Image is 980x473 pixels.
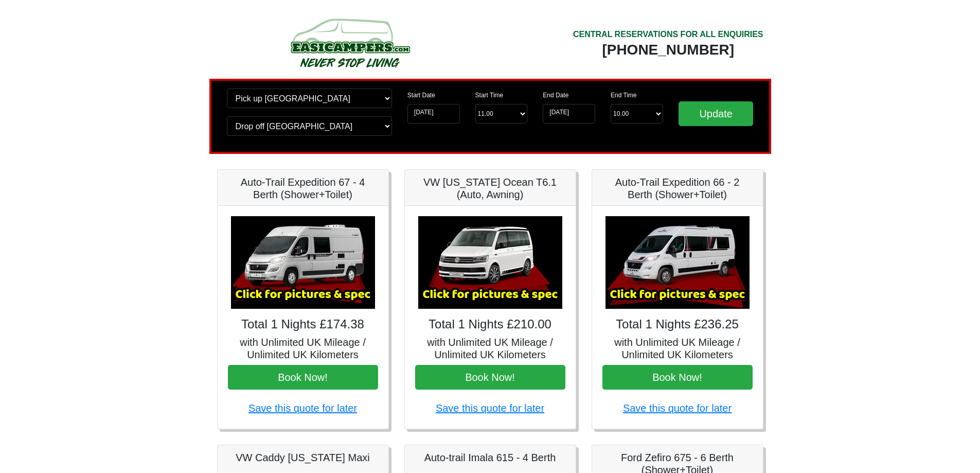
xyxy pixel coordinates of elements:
[248,402,357,414] a: Save this quote for later
[475,91,504,100] label: Start Time
[611,91,637,100] label: End Time
[415,176,565,201] h5: VW [US_STATE] Ocean T6.1 (Auto, Awning)
[231,216,375,309] img: Auto-Trail Expedition 67 - 4 Berth (Shower+Toilet)
[602,336,753,361] h5: with Unlimited UK Mileage / Unlimited UK Kilometers
[228,317,378,332] h4: Total 1 Nights £174.38
[228,365,378,390] button: Book Now!
[415,317,565,332] h4: Total 1 Nights £210.00
[436,402,544,414] a: Save this quote for later
[602,317,753,332] h4: Total 1 Nights £236.25
[602,176,753,201] h5: Auto-Trail Expedition 66 - 2 Berth (Shower+Toilet)
[418,216,562,309] img: VW California Ocean T6.1 (Auto, Awning)
[415,365,565,390] button: Book Now!
[605,216,750,309] img: Auto-Trail Expedition 66 - 2 Berth (Shower+Toilet)
[228,336,378,361] h5: with Unlimited UK Mileage / Unlimited UK Kilometers
[679,101,754,126] input: Update
[415,451,565,464] h5: Auto-trail Imala 615 - 4 Berth
[228,451,378,464] h5: VW Caddy [US_STATE] Maxi
[415,336,565,361] h5: with Unlimited UK Mileage / Unlimited UK Kilometers
[602,365,753,390] button: Book Now!
[573,41,763,59] div: [PHONE_NUMBER]
[407,91,435,100] label: Start Date
[252,14,448,71] img: campers-checkout-logo.png
[543,91,568,100] label: End Date
[623,402,732,414] a: Save this quote for later
[407,104,460,124] input: Start Date
[543,104,595,124] input: Return Date
[573,28,763,41] div: CENTRAL RESERVATIONS FOR ALL ENQUIRIES
[228,176,378,201] h5: Auto-Trail Expedition 67 - 4 Berth (Shower+Toilet)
